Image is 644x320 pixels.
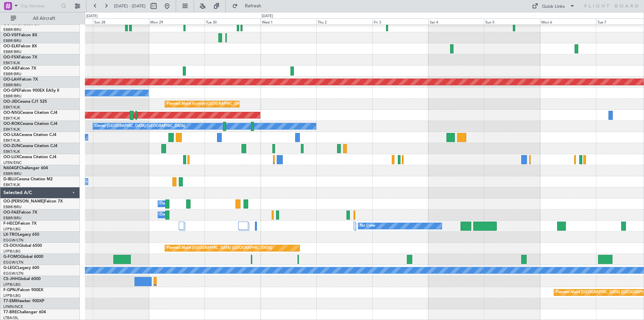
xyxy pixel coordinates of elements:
a: OO-LXACessna Citation CJ4 [3,133,56,137]
span: CS-JHH [3,277,18,281]
a: LFMN/NCE [3,304,23,309]
a: OO-NSGCessna Citation CJ4 [3,111,57,115]
a: OO-FSXFalcon 7X [3,55,37,59]
div: Planned Maint Kortrijk-[GEOGRAPHIC_DATA] [167,99,245,109]
span: OO-LXA [3,133,19,137]
a: OO-[PERSON_NAME]Falcon 7X [3,199,63,203]
a: G-FOMOGlobal 6000 [3,255,43,259]
a: OO-VSFFalcon 8X [3,33,37,37]
span: OO-ZUN [3,144,20,148]
div: Planned Maint [GEOGRAPHIC_DATA] ([GEOGRAPHIC_DATA]) [167,243,272,253]
span: LX-TRO [3,233,18,237]
a: OO-AIEFalcon 7X [3,66,36,71]
span: G-LEGC [3,266,18,270]
span: G-FOMO [3,255,20,259]
a: EBKT/KJK [3,182,20,187]
span: All Aircraft [17,16,71,21]
a: OO-JIDCessna CJ1 525 [3,100,47,104]
div: Sun 28 [93,18,149,25]
div: No Crew [360,221,375,231]
input: Trip Number [20,1,59,11]
a: LFPB/LBG [3,282,21,287]
a: G-LEGCLegacy 600 [3,266,39,270]
span: OO-NSG [3,111,20,115]
a: T7-BREChallenger 604 [3,310,46,314]
button: Quick Links [529,1,578,11]
span: [DATE] - [DATE] [114,3,146,9]
div: Owner Melsbroek Air Base [160,199,205,209]
a: EBBR/BRU [3,204,21,210]
a: F-HECDFalcon 7X [3,222,37,226]
div: Tue 30 [205,18,261,25]
div: [DATE] [262,13,273,19]
a: OO-FAEFalcon 7X [3,211,37,215]
span: F-HECD [3,222,18,226]
a: EGGW/LTN [3,260,23,265]
div: Owner Melsbroek Air Base [160,210,205,220]
span: OO-JID [3,100,17,104]
span: T7-BRE [3,310,17,314]
a: LFPB/LBG [3,227,21,232]
a: OO-LAHFalcon 7X [3,78,38,82]
a: F-GPNJFalcon 900EX [3,288,43,292]
a: OO-ZUNCessna Citation CJ4 [3,144,57,148]
div: Thu 2 [316,18,372,25]
div: Owner [GEOGRAPHIC_DATA]-[GEOGRAPHIC_DATA] [95,121,185,131]
div: Sat 4 [428,18,484,25]
a: LX-TROLegacy 650 [3,233,39,237]
span: OO-LUX [3,155,19,159]
span: OO-LAH [3,78,19,82]
div: [DATE] [86,13,98,19]
a: LFPB/LBG [3,249,21,254]
span: OO-VSF [3,33,19,37]
div: Wed 1 [261,18,317,25]
span: OO-GPE [3,89,19,93]
a: CS-DOUGlobal 6500 [3,244,42,248]
a: EBKT/KJK [3,127,20,132]
a: EBBR/BRU [3,216,21,221]
div: Fri 3 [372,18,428,25]
a: EBKT/KJK [3,149,20,154]
a: N604GFChallenger 604 [3,166,48,170]
a: LFSN/ENC [3,160,22,165]
a: EBBR/BRU [3,27,21,32]
span: D-IBLU [3,177,16,181]
span: F-GPNJ [3,288,18,292]
div: Sun 5 [484,18,540,25]
span: OO-ROK [3,122,20,126]
span: T7-EMI [3,299,16,303]
a: EBBR/BRU [3,38,21,43]
a: EBKT/KJK [3,116,20,121]
a: OO-ROKCessna Citation CJ4 [3,122,57,126]
a: OO-LUXCessna Citation CJ4 [3,155,56,159]
a: EBBR/BRU [3,72,21,77]
div: Mon 6 [540,18,596,25]
span: Refresh [239,4,267,8]
a: EGGW/LTN [3,271,23,276]
a: OO-GPEFalcon 900EX EASy II [3,89,59,93]
a: EBBR/BRU [3,49,21,54]
a: EBBR/BRU [3,94,21,99]
span: OO-FAE [3,211,19,215]
a: EBKT/KJK [3,60,20,65]
span: OO-[PERSON_NAME] [3,199,44,203]
button: Refresh [229,1,269,11]
div: Mon 29 [149,18,205,25]
a: EBBR/BRU [3,83,21,88]
span: CS-DOU [3,244,19,248]
a: OO-ELKFalcon 8X [3,44,37,48]
a: CS-JHHGlobal 6000 [3,277,41,281]
a: EBBR/BRU [3,171,21,176]
div: Quick Links [542,3,565,10]
a: EBKT/KJK [3,105,20,110]
a: EBKT/KJK [3,138,20,143]
span: OO-ELK [3,44,18,48]
span: OO-AIE [3,66,18,71]
span: N604GF [3,166,19,170]
a: D-IBLUCessna Citation M2 [3,177,53,181]
span: OO-FSX [3,55,19,59]
button: All Aircraft [7,13,73,24]
a: T7-EMIHawker 900XP [3,299,44,303]
a: LFPB/LBG [3,293,21,298]
a: EGGW/LTN [3,238,23,243]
